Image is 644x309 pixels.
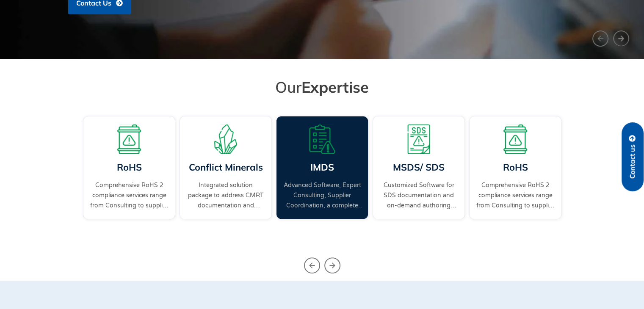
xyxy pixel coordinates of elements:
a: Customized Software for SDS documentation and on-demand authoring services [379,180,458,211]
img: A list board with a warning [307,124,337,154]
div: 1 / 4 [81,114,177,238]
div: Previous slide [304,257,320,273]
a: Comprehensive RoHS 2 compliance services range from Consulting to supplier engagement... [476,180,555,211]
div: 1 / 4 [467,114,564,238]
a: Advanced Software, Expert Consulting, Supplier Coordination, a complete IMDS solution. [283,180,362,211]
img: A representation of minerals [211,124,240,154]
a: Conflict Minerals [188,161,263,173]
img: A board with a warning sign [500,124,530,154]
img: A board with a warning sign [114,124,144,154]
span: Expertise [301,77,369,97]
img: A warning board with SDS displaying [404,124,434,154]
a: RoHS [116,161,141,173]
a: MSDS/ SDS [393,161,445,173]
a: IMDS [310,161,334,173]
a: RoHS [503,161,528,173]
a: Integrated solution package to address CMRT documentation and supplier engagement. [186,180,265,211]
a: Comprehensive RoHS 2 compliance services range from Consulting to supplier engagement... [90,180,169,211]
div: Next slide [324,257,340,273]
a: Contact us [622,122,644,191]
div: Carousel | Horizontal scrolling: Arrow Left & Right [81,114,564,238]
h2: Our [85,77,559,97]
span: Contact us [629,144,636,179]
div: 4 / 4 [370,114,467,238]
div: 2 / 4 [177,114,274,238]
div: 3 / 4 [274,114,370,238]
